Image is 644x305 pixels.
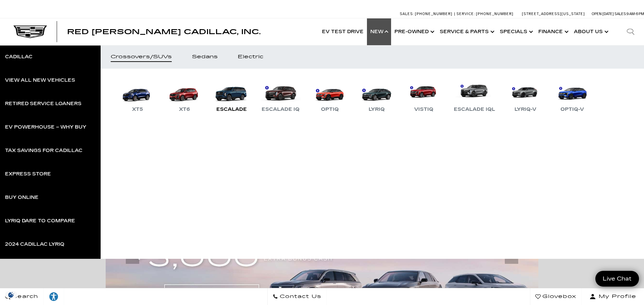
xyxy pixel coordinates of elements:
div: 2024 Cadillac LYRIQ [5,242,64,247]
div: XT5 [129,105,146,113]
div: XT6 [176,105,193,113]
a: LYRIQ-V [505,79,545,113]
div: Electric [238,55,263,59]
a: OPTIQ [310,79,350,113]
button: Open user profile menu [582,288,644,305]
div: EV Powerhouse – Why Buy [5,125,86,130]
a: Escalade IQ [258,79,303,113]
div: OPTIQ-V [557,105,587,113]
a: Glovebox [530,288,582,305]
a: [STREET_ADDRESS][US_STATE] [522,12,585,16]
div: OPTIQ [318,105,342,113]
section: Click to Open Cookie Consent Modal [3,291,19,298]
span: Service: [457,12,475,16]
a: Electric [228,45,273,69]
div: View All New Vehicles [5,78,75,83]
div: Escalade IQL [450,105,498,113]
span: Red [PERSON_NAME] Cadillac, Inc. [67,28,261,36]
a: Escalade IQL [450,79,498,113]
a: Red [PERSON_NAME] Cadillac, Inc. [67,28,261,35]
div: Sedans [192,55,218,59]
a: Service & Parts [436,18,496,45]
span: Sales: [400,12,414,16]
div: Buy Online [5,195,39,200]
a: EV Test Drive [319,18,367,45]
a: VISTIQ [404,79,444,113]
div: Tax Savings for Cadillac [5,148,83,153]
span: Open [DATE] [592,12,614,16]
a: New [367,18,391,45]
div: Express Store [5,172,51,176]
span: Sales: [614,12,627,16]
span: Glovebox [541,292,576,301]
div: Cadillac [5,55,33,59]
div: Crossovers/SUVs [111,55,172,59]
a: About Us [571,18,610,45]
a: Service: [PHONE_NUMBER] [454,12,515,16]
span: My Profile [596,292,636,301]
img: Cadillac Dark Logo with Cadillac White Text [13,25,47,38]
a: Contact Us [267,288,327,305]
a: Crossovers/SUVs [101,45,182,69]
a: XT6 [164,79,205,113]
div: VISTIQ [411,105,437,113]
a: Sales: [PHONE_NUMBER] [400,12,454,16]
a: Escalade [211,79,252,113]
div: Escalade [213,105,250,113]
span: [PHONE_NUMBER] [476,12,514,16]
span: 9 AM-6 PM [627,12,644,16]
div: Retired Service Loaners [5,101,82,106]
a: Sedans [182,45,228,69]
span: Live Chat [599,275,635,283]
div: LYRIQ [365,105,388,113]
span: [PHONE_NUMBER] [415,12,452,16]
a: Pre-Owned [391,18,436,45]
a: XT5 [117,79,158,113]
a: LYRIQ [357,79,397,113]
a: Explore your accessibility options [44,288,64,305]
span: Search [10,292,38,301]
div: Explore your accessibility options [44,292,64,302]
div: LYRIQ Dare to Compare [5,219,75,223]
a: Finance [535,18,571,45]
div: LYRIQ-V [511,105,540,113]
a: Specials [496,18,535,45]
a: Live Chat [595,271,639,287]
img: Opt-Out Icon [3,291,19,298]
div: Escalade IQ [258,105,303,113]
span: Contact Us [278,292,321,301]
a: OPTIQ-V [552,79,592,113]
